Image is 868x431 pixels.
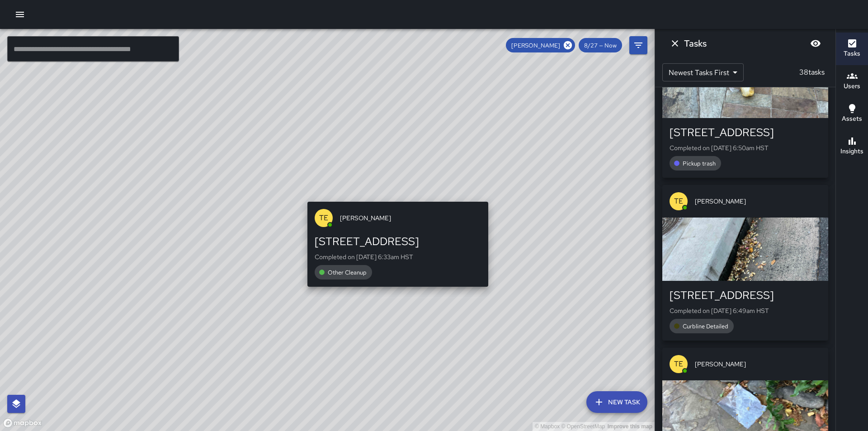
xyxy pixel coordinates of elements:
button: Insights [836,130,868,163]
div: [PERSON_NAME] [506,38,575,52]
div: [STREET_ADDRESS] [670,125,821,140]
button: TE[PERSON_NAME][STREET_ADDRESS]Completed on [DATE] 6:50am HSTPickup trash [662,22,828,178]
span: [PERSON_NAME] [340,213,481,223]
h6: Users [844,81,860,91]
span: [PERSON_NAME] [695,197,821,206]
button: New Task [586,391,647,413]
span: [PERSON_NAME] [695,360,821,369]
span: Curbline Detailed [677,322,734,330]
button: Blur [807,34,825,52]
div: [STREET_ADDRESS] [670,288,821,303]
button: TE[PERSON_NAME][STREET_ADDRESS]Completed on [DATE] 6:49am HSTCurbline Detailed [662,185,828,341]
p: TE [319,213,328,223]
button: Tasks [836,33,868,65]
p: TE [674,196,683,207]
span: 8/27 — Now [579,42,622,49]
span: Pickup trash [677,160,721,167]
button: TE[PERSON_NAME][STREET_ADDRESS]Completed on [DATE] 6:33am HSTOther Cleanup [307,202,488,287]
p: Completed on [DATE] 6:49am HST [670,306,821,315]
span: Other Cleanup [322,269,372,276]
button: Users [836,65,868,98]
button: Filters [629,36,647,54]
button: Dismiss [666,34,684,52]
h6: Tasks [684,36,707,51]
p: Completed on [DATE] 6:50am HST [670,143,821,152]
button: Assets [836,98,868,130]
p: 38 tasks [796,67,828,78]
p: TE [674,359,683,369]
span: [PERSON_NAME] [506,42,566,49]
h6: Insights [840,147,863,156]
div: Newest Tasks First [662,63,744,81]
h6: Assets [842,114,862,124]
div: [STREET_ADDRESS] [315,234,481,249]
p: Completed on [DATE] 6:33am HST [315,252,481,261]
h6: Tasks [844,49,860,59]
